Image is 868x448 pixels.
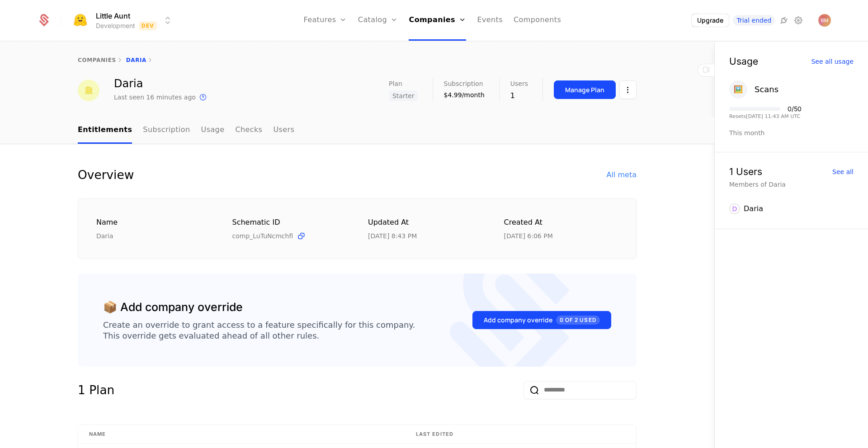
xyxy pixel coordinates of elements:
nav: Main [78,117,637,144]
span: Users [510,80,528,87]
div: Last seen 16 minutes ago [114,93,196,102]
img: Daria [78,80,99,101]
div: Members of Daria [729,180,854,189]
th: Last edited [405,425,636,444]
img: Little Aunt [70,9,91,31]
ul: Choose Sub Page [78,117,294,144]
a: Integrations [778,15,789,26]
span: Subscription [444,80,483,87]
div: This month [729,128,854,137]
div: Name [96,217,211,228]
div: See all [832,169,854,175]
span: Little Aunt [96,10,130,21]
div: 1 Plan [78,381,114,399]
div: See all usage [811,58,854,65]
a: Trial ended [733,15,775,26]
div: Overview [78,166,134,184]
a: Subscription [143,117,190,144]
div: D [729,203,740,214]
div: $4.99/month [444,90,485,99]
button: Select action [619,80,637,99]
th: Name [78,425,405,444]
div: Updated at [368,217,482,228]
div: 8/21/25, 6:06 PM [504,231,553,241]
div: Manage Plan [565,85,604,94]
div: Created at [504,217,618,228]
div: 📦 Add company override [103,299,243,316]
a: Settings [793,15,804,26]
div: Usage [729,57,758,66]
img: Beom Mee [818,14,831,27]
button: Add company override0 of 2 Used [472,311,611,329]
div: 1 Users [729,167,762,176]
a: Checks [235,117,262,144]
div: Schematic ID [232,217,347,228]
div: Daria [744,203,763,214]
div: Development [96,21,135,30]
div: 🖼️ [729,80,747,99]
div: Create an override to grant access to a feature specifically for this company. This override gets... [103,320,415,341]
div: 0 / 50 [788,106,802,112]
div: All meta [607,170,637,180]
a: companies [78,57,116,63]
button: Select environment [72,10,174,30]
span: Starter [389,90,418,101]
button: 🖼️Scans [729,80,778,99]
button: Manage Plan [554,80,616,99]
span: comp_LuTuNcmchfi [232,231,293,241]
div: Scans [755,83,778,96]
div: 1 [510,90,528,101]
button: Open user button [818,14,831,27]
div: Resets [DATE] 11:43 AM UTC [729,114,802,119]
div: Add company override [484,316,600,325]
span: Dev [139,21,157,30]
div: 9/3/25, 8:43 PM [368,231,417,241]
a: Entitlements [78,117,132,144]
button: Upgrade [692,14,729,27]
div: Daria [114,78,208,89]
a: Users [273,117,294,144]
div: Daria [96,231,211,241]
span: 0 of 2 Used [556,316,600,325]
span: Plan [389,80,402,87]
a: Usage [201,117,225,144]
